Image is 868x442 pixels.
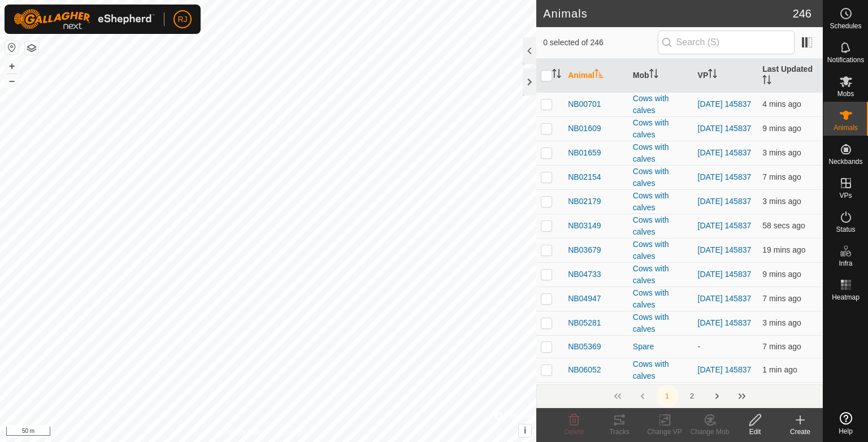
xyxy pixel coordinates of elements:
span: NB03679 [568,244,601,256]
a: [DATE] 145837 [698,365,752,374]
div: Spare [633,341,689,353]
span: Animals [834,124,858,131]
span: NB03149 [568,220,601,232]
span: 9 Oct 2025, 5:37 pm [762,365,797,374]
span: NB04947 [568,293,601,305]
span: NB02154 [568,171,601,183]
a: [DATE] 145837 [698,270,752,279]
button: Reset Map [5,41,19,54]
span: NB06052 [568,364,601,376]
div: Cows with calves [633,311,689,335]
span: 9 Oct 2025, 5:34 pm [762,318,801,327]
a: [DATE] 145837 [698,124,752,133]
button: Last Page [731,385,753,408]
div: Cows with calves [633,166,689,189]
span: 9 Oct 2025, 5:34 pm [762,197,801,206]
span: NB05369 [568,341,601,353]
div: Tracks [597,427,642,437]
span: 9 Oct 2025, 5:34 pm [762,148,801,157]
span: i [524,426,526,435]
th: Animal [563,59,628,93]
a: Help [823,408,868,439]
div: Cows with calves [633,358,689,382]
h2: Animals [543,7,793,20]
a: [DATE] 145837 [698,148,752,157]
span: Mobs [837,90,854,97]
span: Infra [839,260,852,267]
span: NB01659 [568,147,601,159]
p-sorticon: Activate to sort [552,71,561,80]
span: Schedules [830,23,861,29]
span: 9 Oct 2025, 5:30 pm [762,342,801,351]
span: Status [836,226,855,233]
div: Create [778,427,823,437]
a: [DATE] 145837 [698,99,752,109]
span: 9 Oct 2025, 5:30 pm [762,294,801,303]
span: 9 Oct 2025, 5:18 pm [762,245,805,254]
th: Last Updated [758,59,823,93]
span: 9 Oct 2025, 5:30 pm [762,172,801,181]
span: Neckbands [828,158,862,165]
app-display-virtual-paddock-transition: - [698,342,701,351]
span: Delete [565,428,584,436]
span: NB04733 [568,268,601,280]
span: NB01609 [568,123,601,135]
button: – [5,74,19,88]
a: [DATE] 145837 [698,221,752,230]
span: RJ [177,14,187,25]
span: Heatmap [832,294,860,301]
th: VP [693,59,758,93]
a: [DATE] 145837 [698,318,752,327]
span: NB02179 [568,196,601,207]
a: [DATE] 145837 [698,197,752,206]
a: [DATE] 145837 [698,245,752,254]
span: 9 Oct 2025, 5:28 pm [762,270,801,279]
span: 0 selected of 246 [543,37,657,49]
th: Mob [628,59,693,93]
p-sorticon: Activate to sort [594,71,604,80]
a: Contact Us [279,427,313,437]
button: + [5,59,19,73]
span: 9 Oct 2025, 5:28 pm [762,124,801,133]
div: Edit [732,427,778,437]
input: Search (S) [658,31,795,54]
div: Change Mob [687,427,732,437]
div: Cows with calves [633,287,689,311]
div: Cows with calves [633,93,689,116]
span: VPs [839,192,852,199]
span: Notifications [827,57,864,63]
div: Cows with calves [633,141,689,165]
p-sorticon: Activate to sort [649,71,658,80]
a: [DATE] 145837 [698,294,752,303]
div: Cows with calves [633,190,689,214]
a: [DATE] 145837 [698,172,752,181]
button: Map Layers [25,41,38,55]
div: Cows with calves [633,263,689,287]
span: NB00701 [568,98,601,110]
button: i [519,424,531,437]
button: 2 [681,385,704,408]
span: NB05281 [568,317,601,329]
div: Cows with calves [633,214,689,238]
img: Gallagher Logo [14,9,155,29]
button: Next Page [706,385,728,408]
div: Cows with calves [633,117,689,141]
span: Help [839,428,853,435]
span: 246 [793,5,811,22]
p-sorticon: Activate to sort [762,77,771,86]
div: Change VP [642,427,687,437]
a: Privacy Policy [224,427,266,437]
div: Cows with calves [633,383,689,406]
span: 9 Oct 2025, 5:33 pm [762,99,801,109]
p-sorticon: Activate to sort [708,71,717,80]
span: 9 Oct 2025, 5:37 pm [762,221,805,230]
button: 1 [656,385,679,408]
div: Cows with calves [633,239,689,262]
